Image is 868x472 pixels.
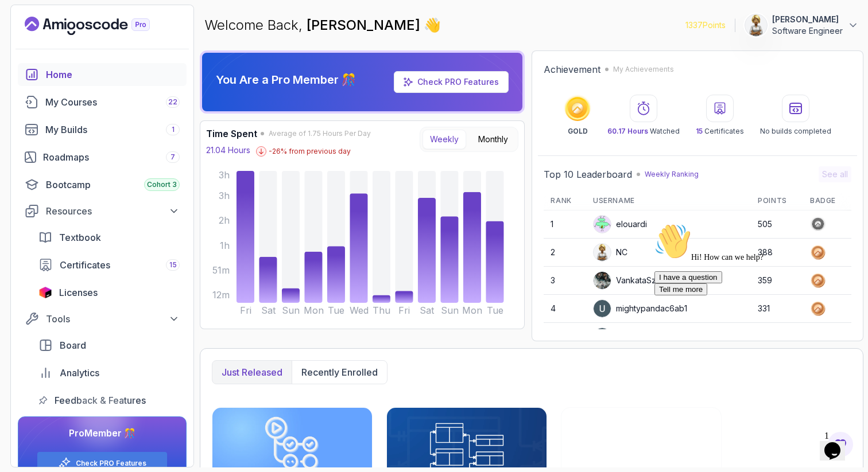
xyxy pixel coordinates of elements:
tspan: Sun [282,305,300,316]
span: 15 [169,260,177,270]
tspan: 51m [212,264,230,276]
div: Bootcamp [46,178,180,192]
th: Rank [544,192,586,210]
div: VankataSz [593,271,656,290]
button: Monthly [471,130,516,149]
span: Licenses [59,286,98,299]
div: 👋Hi! How can we help?I have a questionTell me more [5,5,211,77]
tspan: 3h [219,190,230,201]
img: user profile image [594,300,611,317]
p: My Achievements [613,65,674,74]
span: 7 [170,153,175,162]
iframe: chat widget [650,219,857,420]
th: Username [586,192,751,210]
tspan: 1h [220,240,230,251]
tspan: Mon [462,305,482,316]
tspan: Wed [350,305,369,316]
td: 1 [544,210,586,239]
a: roadmaps [18,146,187,169]
span: Board [60,338,86,352]
button: Just released [212,361,292,384]
tspan: 2h [219,214,230,226]
tspan: Fri [398,305,410,316]
div: My Courses [45,95,180,109]
p: Weekly Ranking [645,170,699,179]
img: default monster avatar [594,216,611,233]
a: Landing page [25,17,176,35]
tspan: Mon [304,305,324,316]
th: Points [751,192,803,210]
tspan: 12m [212,289,230,301]
p: Software Engineer [772,25,843,37]
tspan: Thu [373,305,390,316]
h2: Top 10 Leaderboard [544,167,632,181]
span: Certificates [60,258,110,272]
button: Tell me more [5,65,57,77]
img: user profile image [594,328,611,345]
td: 2 [544,239,586,267]
span: 15 [696,127,703,135]
iframe: chat widget [820,426,857,461]
a: bootcamp [18,173,187,196]
p: 21.04 Hours [206,145,250,156]
button: Tools [18,309,187,329]
div: My Builds [45,123,180,136]
p: Certificates [696,127,744,136]
p: Just released [222,365,282,379]
span: [PERSON_NAME] [307,17,424,33]
span: 60.17 Hours [607,127,648,135]
img: user profile image [594,244,611,261]
a: board [32,334,187,357]
p: Watched [607,127,680,136]
button: Resources [18,201,187,221]
span: Textbook [59,231,101,244]
span: 👋 [424,16,441,34]
a: Check PRO Features [76,459,146,468]
a: courses [18,91,187,114]
p: 1337 Points [685,19,726,31]
a: analytics [32,361,187,384]
img: user profile image [594,272,611,289]
h3: Time Spent [206,127,257,141]
div: Tools [46,312,180,326]
a: textbook [32,226,187,249]
th: Badge [803,192,851,210]
tspan: Sat [261,305,276,316]
p: -26 % from previous day [269,147,351,156]
a: builds [18,118,187,141]
a: Check PRO Features [394,71,509,93]
td: 505 [751,210,803,239]
td: 5 [544,323,586,351]
div: Roadmaps [43,150,180,164]
div: elouardi [593,215,647,233]
div: mightypandac6ab1 [593,299,687,318]
p: GOLD [568,127,588,136]
tspan: Sun [441,305,459,316]
div: Apply5489 [593,327,658,346]
p: Welcome Back, [204,16,441,34]
a: Check PRO Features [417,77,499,87]
p: No builds completed [760,127,831,136]
span: Average of 1.75 Hours Per Day [269,129,371,138]
div: NC [593,243,627,262]
button: I have a question [5,53,72,65]
a: feedback [32,389,187,412]
span: 22 [168,97,177,107]
tspan: 3h [219,169,230,181]
span: Feedback & Features [55,393,146,407]
a: licenses [32,281,187,304]
tspan: Tue [487,305,503,316]
a: home [18,63,187,86]
td: 4 [544,295,586,323]
button: user profile image[PERSON_NAME]Software Engineer [745,14,859,37]
span: 1 [172,125,175,134]
h2: Achievement [544,63,600,76]
span: Hi! How can we help? [5,34,114,43]
p: Recently enrolled [301,365,378,379]
p: You Are a Pro Member 🎊 [216,72,356,88]
span: Cohort 3 [147,180,177,189]
img: user profile image [745,14,767,36]
button: Weekly [423,130,466,149]
p: [PERSON_NAME] [772,14,843,25]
